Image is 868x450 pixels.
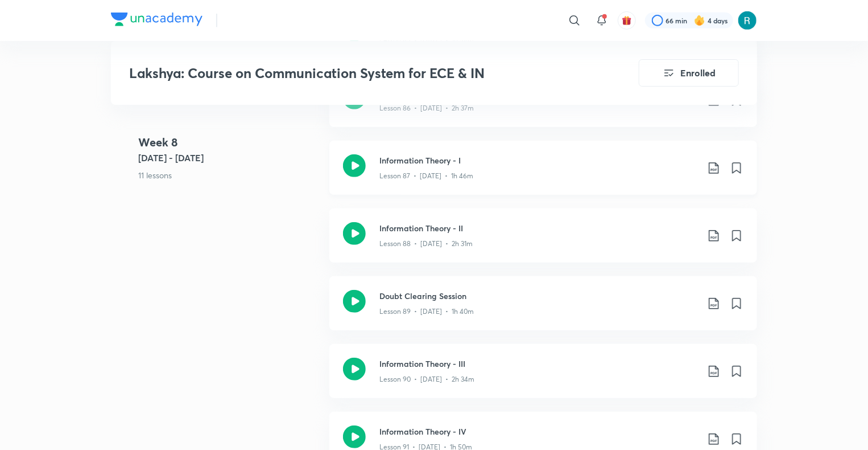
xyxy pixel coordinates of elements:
[379,222,698,234] h3: Information Theory - II
[639,59,739,87] button: Enrolled
[111,13,202,26] img: Company Logo
[111,13,202,29] a: Company Logo
[379,290,698,302] h3: Doubt Clearing Session
[694,15,705,26] img: streak
[379,239,473,249] p: Lesson 88 • [DATE] • 2h 31m
[329,141,757,208] a: Information Theory - ILesson 87 • [DATE] • 1h 46m
[379,358,698,370] h3: Information Theory - III
[329,344,757,412] a: Information Theory - IIILesson 90 • [DATE] • 2h 34m
[738,11,757,30] img: AaDeeTri
[622,15,632,26] img: avatar
[329,276,757,344] a: Doubt Clearing SessionLesson 89 • [DATE] • 1h 40m
[379,374,474,384] p: Lesson 90 • [DATE] • 2h 34m
[618,11,636,30] button: avatar
[379,171,473,181] p: Lesson 87 • [DATE] • 1h 46m
[379,103,474,113] p: Lesson 86 • [DATE] • 2h 37m
[379,426,698,437] h3: Information Theory - IV
[329,73,757,141] a: Noise in Analog Communication - VILesson 86 • [DATE] • 2h 37m
[379,306,474,317] p: Lesson 89 • [DATE] • 1h 40m
[138,169,320,181] p: 11 lessons
[329,208,757,276] a: Information Theory - IILesson 88 • [DATE] • 2h 31m
[129,65,574,81] h3: Lakshya: Course on Communication System for ECE & IN
[138,151,320,165] h5: [DATE] - [DATE]
[138,134,320,151] h4: Week 8
[379,154,698,166] h3: Information Theory - I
